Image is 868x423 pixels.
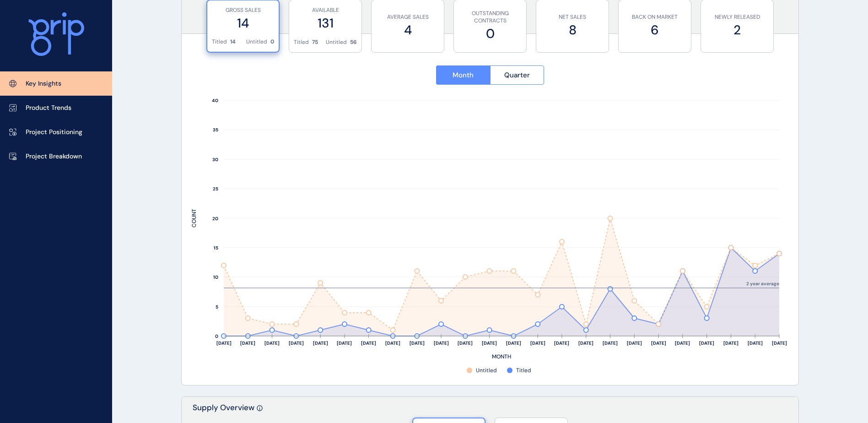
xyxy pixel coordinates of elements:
[541,13,604,21] p: NET SALES
[623,13,686,21] p: BACK ON MARKET
[212,6,274,14] p: GROSS SALES
[458,340,473,346] text: [DATE]
[294,38,309,46] p: Titled
[434,340,449,346] text: [DATE]
[216,340,232,346] text: [DATE]
[26,103,71,113] p: Product Trends
[213,274,218,280] text: 10
[675,340,690,346] text: [DATE]
[699,340,714,346] text: [DATE]
[216,304,218,310] text: 5
[623,21,686,39] label: 6
[240,340,255,346] text: [DATE]
[506,340,521,346] text: [DATE]
[482,340,497,346] text: [DATE]
[723,340,739,346] text: [DATE]
[385,340,400,346] text: [DATE]
[453,70,474,80] span: Month
[230,38,236,46] p: 14
[26,152,82,161] p: Project Breakdown
[554,340,569,346] text: [DATE]
[541,21,604,39] label: 8
[706,21,769,39] label: 2
[627,340,642,346] text: [DATE]
[651,340,666,346] text: [DATE]
[212,38,227,46] p: Titled
[190,209,198,228] text: COUNT
[530,340,545,346] text: [DATE]
[326,38,347,46] p: Untitled
[350,38,357,46] p: 56
[264,340,280,346] text: [DATE]
[492,353,511,360] text: MONTH
[213,127,218,133] text: 35
[212,98,218,103] text: 40
[212,216,218,222] text: 20
[376,13,439,21] p: AVERAGE SALES
[746,281,779,287] text: 2 year average
[294,6,357,14] p: AVAILABLE
[337,340,352,346] text: [DATE]
[458,10,522,25] p: OUTSTANDING CONTRACTS
[361,340,376,346] text: [DATE]
[578,340,593,346] text: [DATE]
[748,340,763,346] text: [DATE]
[313,340,328,346] text: [DATE]
[410,340,425,346] text: [DATE]
[246,38,267,46] p: Untitled
[458,25,522,43] label: 0
[289,340,304,346] text: [DATE]
[26,128,82,137] p: Project Positioning
[26,79,61,88] p: Key Insights
[215,333,218,339] text: 0
[212,157,218,163] text: 30
[376,21,439,39] label: 4
[504,70,530,80] span: Quarter
[490,65,545,85] button: Quarter
[213,186,218,192] text: 25
[270,38,274,46] p: 0
[603,340,618,346] text: [DATE]
[312,38,318,46] p: 75
[212,14,274,32] label: 14
[214,245,218,251] text: 15
[706,13,769,21] p: NEWLY RELEASED
[294,14,357,32] label: 131
[772,340,787,346] text: [DATE]
[436,65,490,85] button: Month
